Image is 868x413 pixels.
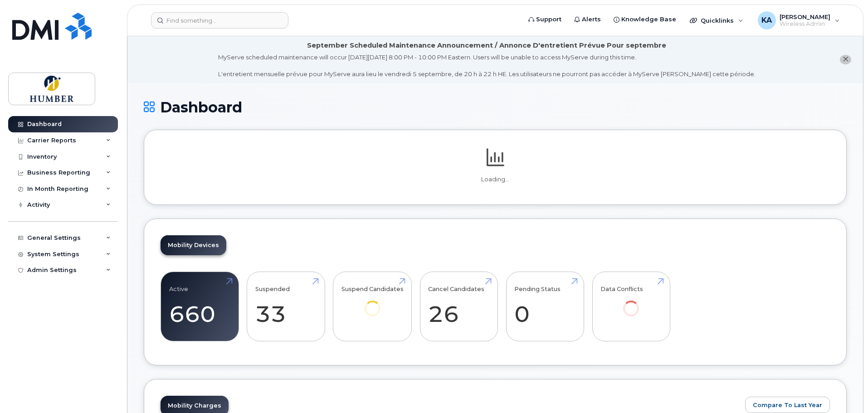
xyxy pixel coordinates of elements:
[218,53,756,78] div: MyServe scheduled maintenance will occur [DATE][DATE] 8:00 PM - 10:00 PM Eastern. Users will be u...
[341,277,404,329] a: Suspend Candidates
[753,401,822,409] span: Compare To Last Year
[307,41,666,50] div: September Scheduled Maintenance Announcement / Annonce D'entretient Prévue Pour septembre
[169,277,230,336] a: Active 660
[840,55,851,64] button: close notification
[144,99,847,115] h1: Dashboard
[428,277,489,336] a: Cancel Candidates 26
[514,277,575,336] a: Pending Status 0
[745,397,830,413] button: Compare To Last Year
[600,277,662,329] a: Data Conflicts
[255,277,317,336] a: Suspended 33
[161,235,226,255] a: Mobility Devices
[161,175,830,184] p: Loading...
